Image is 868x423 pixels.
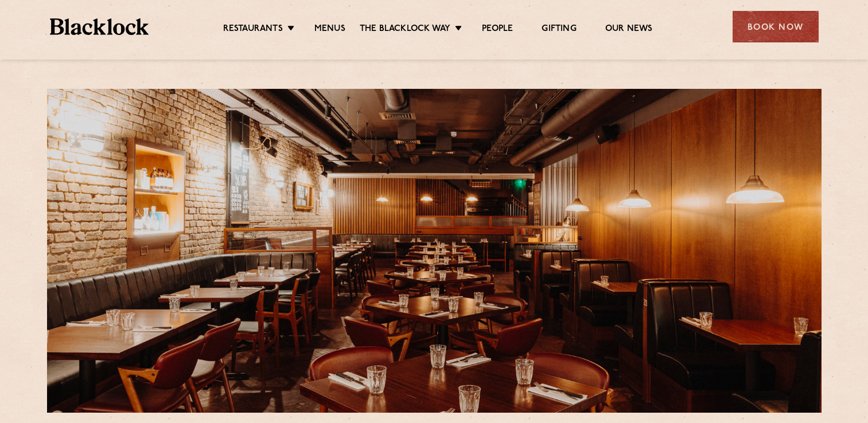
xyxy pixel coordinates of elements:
[223,23,283,36] a: Restaurants
[605,23,653,36] a: Our News
[542,23,576,36] a: Gifting
[314,23,345,36] a: Menus
[360,23,450,36] a: The Blacklock Way
[482,23,513,36] a: People
[733,11,819,42] div: Book Now
[50,18,149,35] img: BL_Textured_Logo-footer-cropped.svg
